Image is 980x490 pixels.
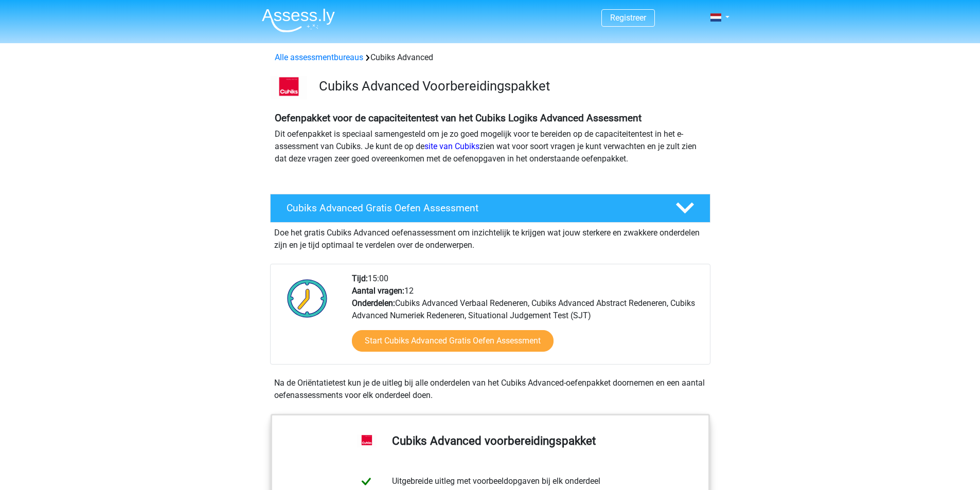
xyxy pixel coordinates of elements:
[271,76,307,100] img: logo-cubiks-300x193.png
[352,298,395,308] b: Onderdelen:
[352,286,404,296] b: Aantal vragen:
[275,52,363,62] a: Alle assessmentbureaus
[270,223,710,251] div: Doe het gratis Cubiks Advanced oefenassessment om inzichtelijk te krijgen wat jouw sterkere en zw...
[266,194,715,223] a: Cubiks Advanced Gratis Oefen Assessment
[424,141,479,151] a: site van Cubiks
[275,112,642,124] b: Oefenpakket voor de capaciteitentest van het Cubiks Logiks Advanced Assessment
[610,13,646,23] a: Registreer
[344,273,709,364] div: 15:00 12 Cubiks Advanced Verbaal Redeneren, Cubiks Advanced Abstract Redeneren, Cubiks Advanced N...
[281,273,333,324] img: Klok
[262,8,335,32] img: Assessly
[319,78,702,94] h3: Cubiks Advanced Voorbereidingspakket
[352,330,554,352] a: Start Cubiks Advanced Gratis Oefen Assessment
[352,274,368,283] b: Tijd:
[270,377,710,402] div: Na de Oriëntatietest kun je de uitleg bij alle onderdelen van het Cubiks Advanced-oefenpakket doo...
[275,128,706,165] p: Dit oefenpakket is speciaal samengesteld om je zo goed mogelijk voor te bereiden op de capaciteit...
[271,51,710,64] div: Cubiks Advanced
[287,202,659,214] h4: Cubiks Advanced Gratis Oefen Assessment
